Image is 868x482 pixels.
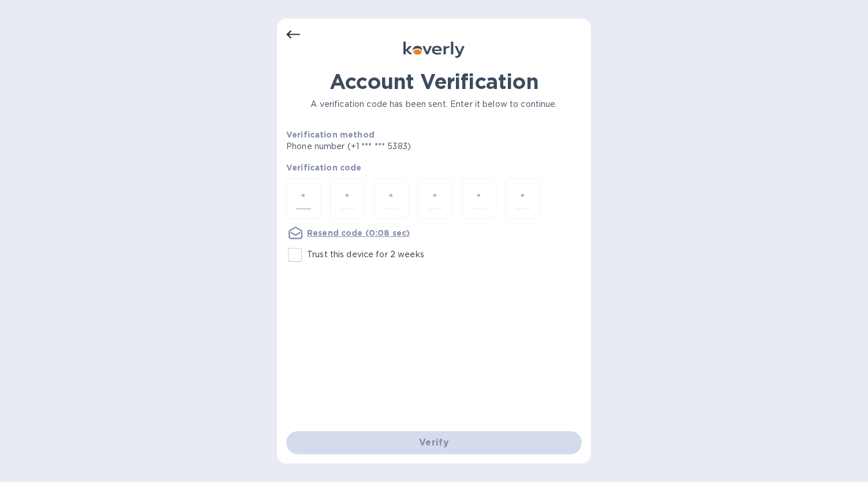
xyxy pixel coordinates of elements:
[286,140,499,153] p: Phone number (+1 *** *** 5383)
[286,69,582,94] h1: Account Verification
[307,228,410,238] u: Resend code (0:08 sec)
[286,162,582,173] p: Verification code
[286,98,582,110] p: A verification code has been sent. Enter it below to continue.
[307,249,424,261] p: Trust this device for 2 weeks
[286,130,375,139] b: Verification method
